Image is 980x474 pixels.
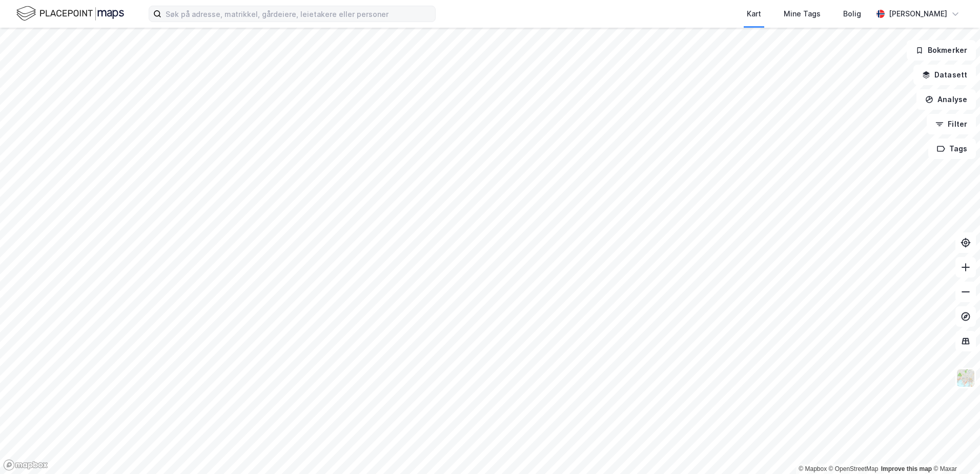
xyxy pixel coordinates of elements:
img: Z [956,368,975,388]
div: Kontrollprogram for chat [929,425,980,474]
div: Mine Tags [784,8,821,20]
button: Datasett [913,65,976,85]
img: logo.f888ab2527a4732fd821a326f86c7f29.svg [16,5,124,23]
button: Filter [927,114,976,134]
iframe: Chat Widget [929,425,980,474]
div: [PERSON_NAME] [889,8,947,20]
input: Søk på adresse, matrikkel, gårdeiere, leietakere eller personer [161,6,435,22]
a: OpenStreetMap [829,465,879,472]
div: Kart [747,8,761,20]
button: Tags [928,139,976,159]
button: Analyse [916,89,976,110]
a: Improve this map [881,465,932,472]
a: Mapbox homepage [3,459,48,471]
button: Bokmerker [907,40,976,61]
div: Bolig [843,8,861,20]
a: Mapbox [799,465,827,472]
